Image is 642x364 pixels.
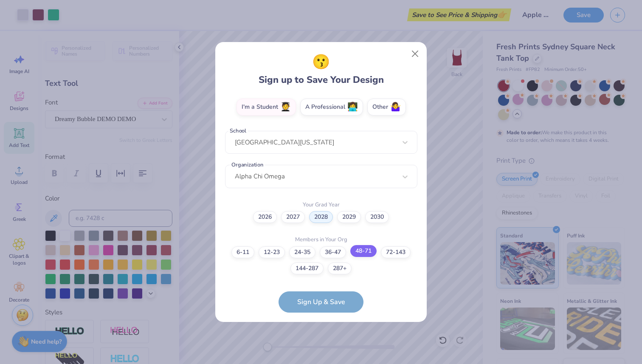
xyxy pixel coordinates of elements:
[309,211,333,223] label: 2028
[381,246,411,258] label: 72-143
[259,246,285,258] label: 12-23
[365,211,389,223] label: 2030
[295,236,347,244] label: Members in Your Org
[289,246,315,258] label: 24-35
[281,211,305,223] label: 2027
[280,102,291,112] span: 🧑‍🎓
[350,245,377,257] label: 48-71
[230,161,265,169] label: Organization
[237,99,296,116] label: I'm a Student
[253,211,277,223] label: 2026
[337,211,361,223] label: 2029
[231,246,254,258] label: 6-11
[407,46,423,62] button: Close
[290,262,324,274] label: 144-287
[367,99,406,116] label: Other
[312,51,330,73] span: 😗
[328,262,352,274] label: 287+
[228,127,248,135] label: School
[303,201,340,209] label: Your Grad Year
[300,99,363,116] label: A Professional
[347,102,358,112] span: 👩‍💻
[390,102,401,112] span: 🤷‍♀️
[320,246,346,258] label: 36-47
[259,51,384,87] div: Sign up to Save Your Design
